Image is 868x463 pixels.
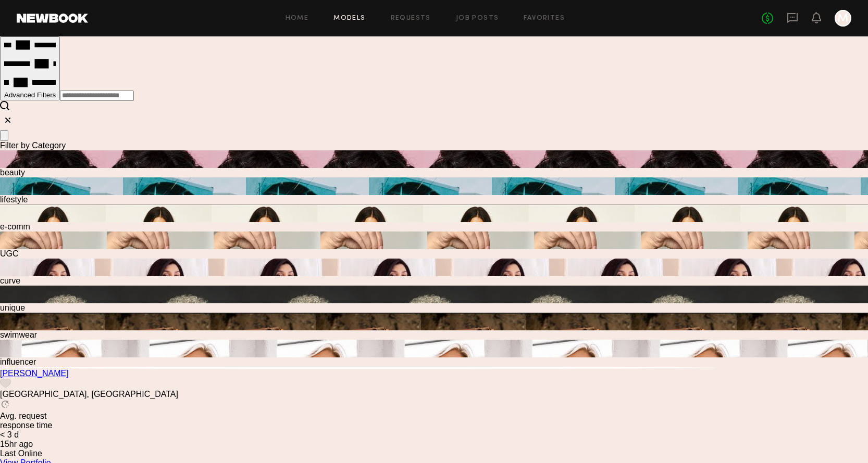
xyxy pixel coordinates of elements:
a: Favorites [524,15,565,22]
a: M [835,10,851,27]
a: Requests [391,15,431,22]
span: Advanced Filters [4,91,56,99]
a: Home [286,15,309,22]
a: Models [333,15,365,22]
a: Job Posts [456,15,499,22]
